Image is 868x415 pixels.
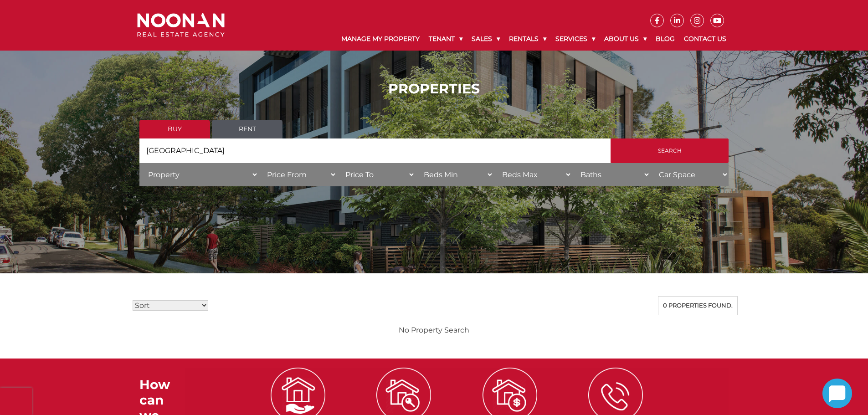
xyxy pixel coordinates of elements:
[504,27,551,51] a: Rentals
[139,138,611,163] input: Search by suburb, postcode or area
[611,138,729,163] input: Search
[337,27,424,51] a: Manage My Property
[133,300,208,311] select: Sort Listings
[651,27,679,51] a: Blog
[467,27,504,51] a: Sales
[139,81,729,97] h1: PROPERTIES
[658,296,738,315] div: 0 properties found.
[600,27,651,51] a: About Us
[137,13,225,37] img: Noonan Real Estate Agency
[679,27,731,51] a: Contact Us
[212,120,282,138] a: Rent
[130,324,738,336] p: No Property Search
[139,120,210,138] a: Buy
[551,27,600,51] a: Services
[424,27,467,51] a: Tenant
